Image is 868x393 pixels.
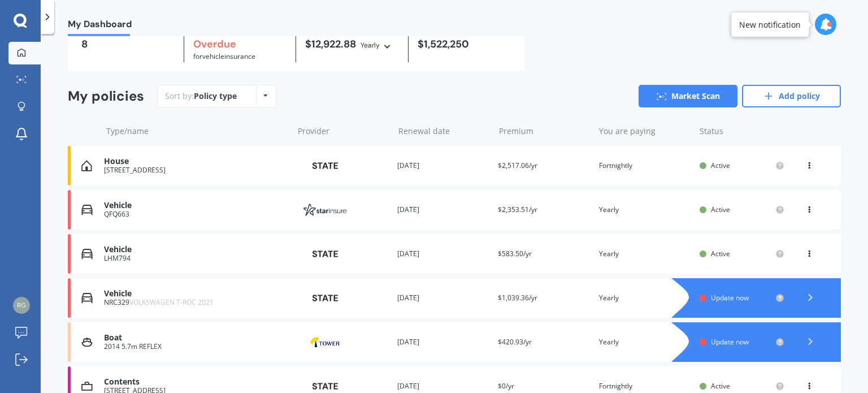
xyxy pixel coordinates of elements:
img: Star Insure [297,199,353,221]
div: [DATE] [397,248,489,260]
div: Status [700,126,784,137]
div: New notification [739,19,801,30]
div: [DATE] [397,204,489,215]
img: State [297,288,353,308]
span: Update now [711,293,749,303]
div: $12,922.88 [305,38,398,51]
div: NRC329 [104,299,288,306]
img: State [297,156,353,176]
img: Vehicle [81,204,93,215]
div: [DATE] [397,336,489,348]
span: $2,353.51/yr [498,205,537,214]
img: Boat [81,336,93,348]
span: Active [711,205,730,214]
div: Renewal date [398,126,490,137]
div: Boat [104,333,288,343]
div: Yearly [599,336,691,348]
div: QFQ663 [104,210,288,218]
span: $420.93/yr [498,337,532,347]
div: LHM794 [104,254,288,262]
div: My policies [68,88,144,105]
div: Fortnightly [599,160,691,171]
div: [DATE] [397,381,489,392]
img: House [81,160,92,171]
div: $1,522,250 [418,38,511,50]
div: House [104,157,288,166]
div: Premium [499,126,591,137]
span: $0/yr [498,381,514,391]
div: Yearly [599,248,691,260]
div: You are paying [599,126,691,137]
div: Sort by: [165,90,237,102]
div: Vehicle [104,289,288,299]
div: 8 [81,38,175,50]
a: Add policy [742,85,841,107]
img: Vehicle [81,292,93,304]
div: Vehicle [104,201,288,210]
b: Overdue [193,37,236,51]
div: [DATE] [397,292,489,304]
div: Fortnightly [599,381,691,392]
span: Active [711,381,730,391]
span: $2,517.06/yr [498,161,537,170]
span: My Dashboard [68,19,132,34]
span: for Vehicle insurance [193,51,255,61]
div: [DATE] [397,160,489,171]
div: Yearly [361,40,380,51]
img: Vehicle [81,248,93,260]
div: Type/name [106,126,289,137]
div: Yearly [599,204,691,215]
img: 5644d5986bd0b2fb80f0ff3f04553603 [13,297,30,314]
div: Vehicle [104,245,288,254]
span: Update now [711,337,749,347]
span: Active [711,249,730,258]
span: Active [711,161,730,170]
img: State [297,244,353,264]
a: Market Scan [639,85,737,107]
div: Yearly [599,292,691,304]
img: Contents [81,381,93,392]
div: 2014 5.7m REFLEX [104,343,288,351]
span: VOLKSWAGEN T-ROC 2021 [129,297,214,307]
div: Contents [104,377,288,387]
div: Provider [298,126,389,137]
div: [STREET_ADDRESS] [104,166,288,174]
div: Policy type [194,90,237,102]
img: Tower [297,331,353,353]
span: $583.50/yr [498,249,532,258]
span: $1,039.36/yr [498,293,537,303]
